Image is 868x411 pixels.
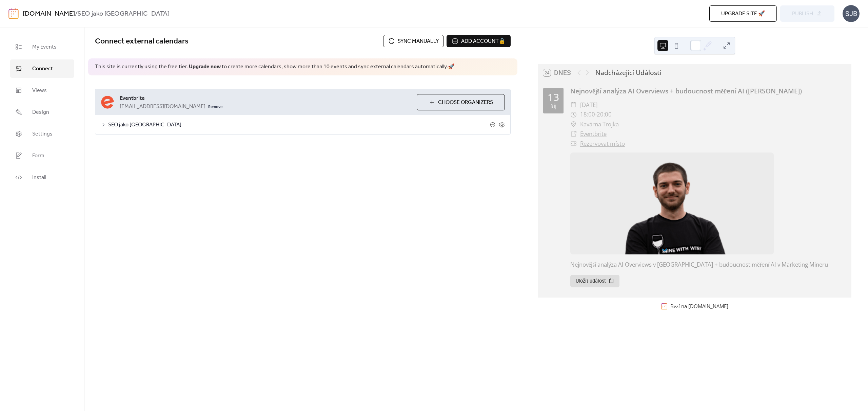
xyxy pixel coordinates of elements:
[120,103,205,111] span: [EMAIL_ADDRESS][DOMAIN_NAME]
[548,92,559,102] div: 13
[108,121,490,129] span: SEO jako [GEOGRAPHIC_DATA]
[32,174,46,182] span: Install
[570,100,577,110] div: ​
[398,37,439,46] span: Sync manually
[77,7,170,20] b: SEO jako [GEOGRAPHIC_DATA]
[550,104,556,109] div: říj
[570,110,577,120] div: ​
[10,168,74,186] a: Install
[570,86,802,95] a: Nejnovější analýza AI Overviews + budoucnost měření AI ([PERSON_NAME])
[580,110,595,120] span: 18:00
[597,110,612,120] span: 20:00
[10,81,74,100] a: Views
[32,108,49,117] span: Design
[189,61,221,72] a: Upgrade now
[10,146,74,165] a: Form
[32,87,47,95] span: Views
[23,7,75,20] a: [DOMAIN_NAME]
[580,130,607,138] a: Eventbrite
[721,10,765,18] span: Upgrade site 🚀
[580,140,625,147] a: Rezervovat místo
[10,125,74,143] a: Settings
[670,303,728,310] div: Běží na
[10,103,74,121] a: Design
[709,5,777,22] button: Upgrade site 🚀
[570,139,577,149] div: ​
[843,5,860,22] div: SJB
[570,120,577,129] div: ​
[32,152,44,160] span: Form
[10,59,74,78] a: Connect
[10,38,74,56] a: My Events
[101,95,114,109] img: eventbrite
[95,63,455,71] span: This site is currently using the free tier. to create more calendars, show more than 10 events an...
[580,120,619,129] span: Kavárna Trojka
[8,8,19,19] img: logo
[580,100,597,110] span: [DATE]
[438,99,493,107] span: Choose Organizers
[32,65,53,73] span: Connect
[570,260,842,269] div: Nejnovější analýza AI Overviews v [GEOGRAPHIC_DATA] + budoucnost měření AI v Marketing Mineru
[120,94,411,103] span: Eventbrite
[570,275,619,288] button: Uložit událost
[688,303,728,310] a: [DOMAIN_NAME]
[595,110,597,120] span: -
[417,94,505,110] button: Choose Organizers
[75,7,77,20] b: /
[383,35,444,47] button: Sync manually
[32,130,53,138] span: Settings
[95,34,189,49] span: Connect external calendars
[595,68,661,78] div: Nadcházející Události
[32,43,57,51] span: My Events
[208,104,222,110] span: Remove
[570,129,577,139] div: ​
